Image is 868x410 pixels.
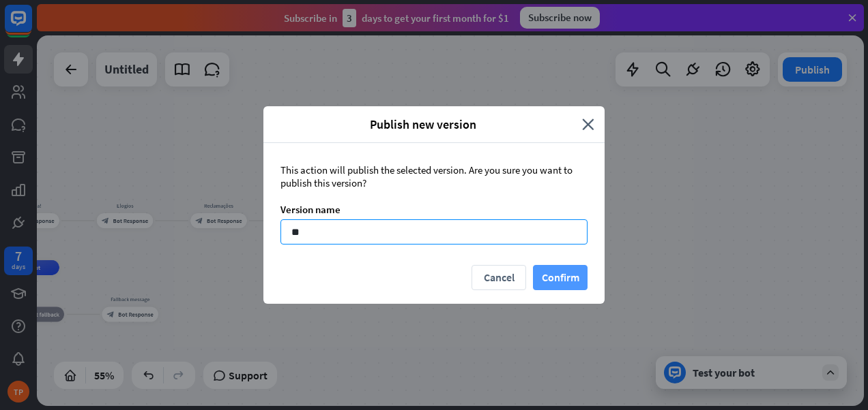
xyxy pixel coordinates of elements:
[11,5,52,46] button: Open LiveChat chat widget
[280,163,588,189] div: This action will publish the selected version. Are you sure you want to publish this version?
[274,116,572,132] span: Publish new version
[582,116,594,132] i: close
[472,265,526,290] button: Cancel
[533,265,588,290] button: Confirm
[280,203,588,216] div: Version name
